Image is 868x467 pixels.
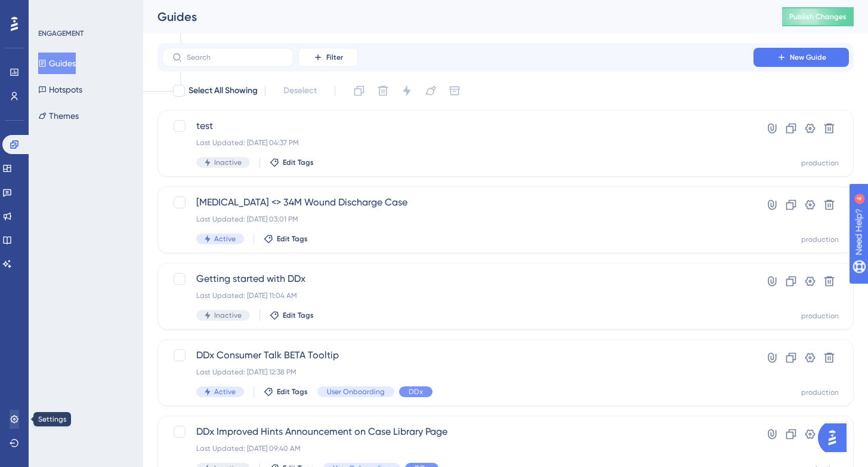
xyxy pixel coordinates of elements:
[214,387,236,397] span: Active
[38,53,76,74] button: Guides
[782,7,854,26] button: Publish Changes
[187,53,283,62] input: Search
[409,387,423,397] span: DDx
[270,311,314,320] button: Edit Tags
[28,3,75,17] span: Need Help?
[196,348,719,362] span: DDx Consumer Talk BETA Tooltip
[273,80,328,102] button: Deselect
[157,8,752,25] div: Guides
[196,367,719,377] div: Last Updated: [DATE] 12:38 PM
[38,29,84,38] div: ENGAGEMENT
[196,291,719,300] div: Last Updated: [DATE] 11:04 AM
[196,444,719,453] div: Last Updated: [DATE] 09:40 AM
[270,158,314,167] button: Edit Tags
[196,214,719,224] div: Last Updated: [DATE] 03:01 PM
[298,48,358,67] button: Filter
[801,235,839,244] div: production
[801,311,839,321] div: production
[214,158,242,167] span: Inactive
[327,387,385,397] span: User Onboarding
[326,53,343,62] span: Filter
[264,387,308,397] button: Edit Tags
[818,420,854,456] iframe: UserGuiding AI Assistant Launcher
[38,79,82,100] button: Hotspots
[196,195,719,210] span: [MEDICAL_DATA] <> 34M Wound Discharge Case
[801,388,839,397] div: production
[38,105,79,127] button: Themes
[189,84,258,98] span: Select All Showing
[789,12,847,21] span: Publish Changes
[283,84,317,98] span: Deselect
[83,6,87,16] div: 4
[196,425,719,439] span: DDx Improved Hints Announcement on Case Library Page
[283,311,314,320] span: Edit Tags
[196,119,719,133] span: test
[196,138,719,148] div: Last Updated: [DATE] 04:37 PM
[214,311,242,320] span: Inactive
[214,234,236,244] span: Active
[801,158,839,168] div: production
[790,53,826,62] span: New Guide
[264,234,308,244] button: Edit Tags
[196,272,719,286] span: Getting started with DDx
[283,158,314,167] span: Edit Tags
[277,234,308,244] span: Edit Tags
[277,387,308,397] span: Edit Tags
[753,48,849,67] button: New Guide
